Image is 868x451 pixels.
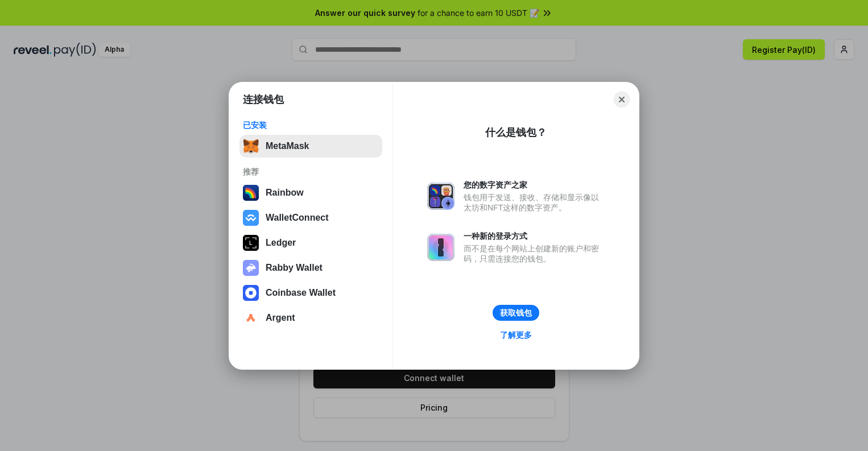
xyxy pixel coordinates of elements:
div: Ledger [266,238,296,248]
div: 而不是在每个网站上创建新的账户和密码，只需连接您的钱包。 [464,243,605,264]
img: svg+xml,%3Csvg%20width%3D%2228%22%20height%3D%2228%22%20viewBox%3D%220%200%2028%2028%22%20fill%3D... [243,310,259,326]
div: 什么是钱包？ [485,126,547,139]
div: Coinbase Wallet [266,288,336,298]
img: svg+xml,%3Csvg%20width%3D%2228%22%20height%3D%2228%22%20viewBox%3D%220%200%2028%2028%22%20fill%3D... [243,210,259,226]
div: 推荐 [243,167,379,177]
img: svg+xml,%3Csvg%20xmlns%3D%22http%3A%2F%2Fwww.w3.org%2F2000%2Fsvg%22%20fill%3D%22none%22%20viewBox... [243,260,259,276]
h1: 连接钱包 [243,93,284,106]
a: 了解更多 [493,328,539,342]
button: WalletConnect [239,206,382,229]
div: Rabby Wallet [266,263,323,273]
div: 一种新的登录方式 [464,231,605,241]
div: 获取钱包 [500,308,532,318]
button: Coinbase Wallet [239,282,382,304]
button: MetaMask [239,135,382,158]
div: MetaMask [266,141,309,151]
button: Argent [239,307,382,329]
div: 已安装 [243,120,379,130]
img: svg+xml,%3Csvg%20fill%3D%22none%22%20height%3D%2233%22%20viewBox%3D%220%200%2035%2033%22%20width%... [243,138,259,154]
img: svg+xml,%3Csvg%20xmlns%3D%22http%3A%2F%2Fwww.w3.org%2F2000%2Fsvg%22%20fill%3D%22none%22%20viewBox... [427,183,454,210]
div: Argent [266,313,295,323]
div: Rainbow [266,188,304,198]
img: svg+xml,%3Csvg%20xmlns%3D%22http%3A%2F%2Fwww.w3.org%2F2000%2Fsvg%22%20width%3D%2228%22%20height%3... [243,235,259,251]
img: svg+xml,%3Csvg%20width%3D%22120%22%20height%3D%22120%22%20viewBox%3D%220%200%20120%20120%22%20fil... [243,185,259,201]
div: WalletConnect [266,213,329,223]
button: Ledger [239,231,382,254]
img: svg+xml,%3Csvg%20xmlns%3D%22http%3A%2F%2Fwww.w3.org%2F2000%2Fsvg%22%20fill%3D%22none%22%20viewBox... [427,234,454,261]
button: 获取钱包 [493,305,539,321]
button: Rainbow [239,181,382,204]
button: Close [614,92,630,107]
div: 了解更多 [500,330,532,340]
div: 您的数字资产之家 [464,180,605,190]
button: Rabby Wallet [239,256,382,279]
div: 钱包用于发送、接收、存储和显示像以太坊和NFT这样的数字资产。 [464,192,605,213]
img: svg+xml,%3Csvg%20width%3D%2228%22%20height%3D%2228%22%20viewBox%3D%220%200%2028%2028%22%20fill%3D... [243,285,259,301]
